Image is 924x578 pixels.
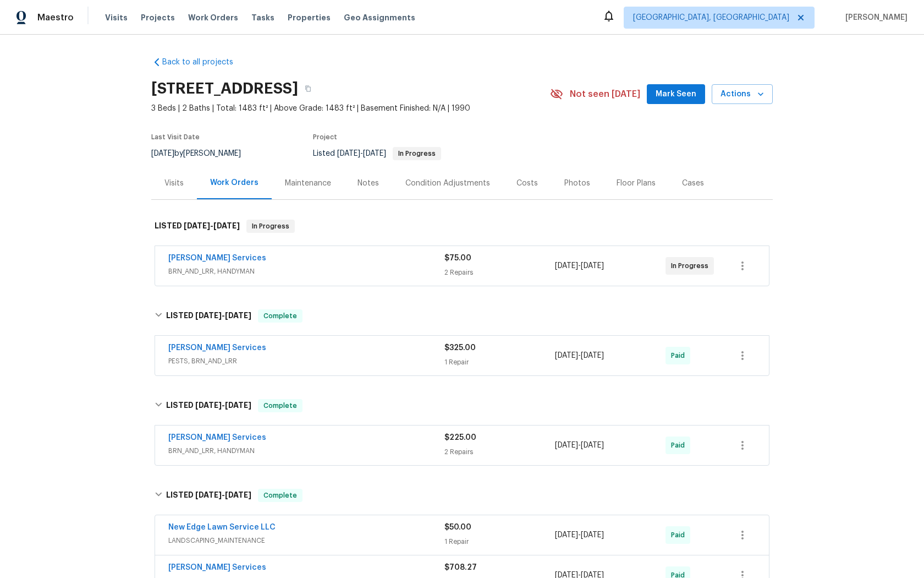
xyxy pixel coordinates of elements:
a: [PERSON_NAME] Services [168,344,266,352]
span: Visits [105,12,128,23]
span: - [195,401,251,409]
span: Maestro [37,12,74,23]
div: LISTED [DATE]-[DATE]In Progress [151,209,773,244]
div: 2 Repairs [444,446,555,457]
a: [PERSON_NAME] Services [168,434,266,441]
span: Listed [313,150,441,157]
span: Work Orders [188,12,238,23]
span: $50.00 [444,524,471,531]
span: Actions [721,88,764,101]
div: LISTED [DATE]-[DATE]Complete [151,478,773,513]
button: Copy Address [298,79,318,99]
a: New Edge Lawn Service LLC [168,524,276,531]
span: - [555,260,604,271]
h2: [STREET_ADDRESS] [151,83,298,94]
a: Back to all projects [151,57,257,68]
span: [DATE] [225,401,251,409]
span: In Progress [394,150,440,157]
span: [DATE] [195,491,222,499]
span: [DATE] [363,150,386,157]
span: BRN_AND_LRR, HANDYMAN [168,445,444,456]
div: 1 Repair [444,536,555,547]
div: Work Orders [210,177,258,188]
span: Tasks [251,14,274,21]
div: LISTED [DATE]-[DATE]Complete [151,388,773,423]
button: Mark Seen [647,84,705,105]
span: Project [313,134,337,140]
span: [DATE] [555,352,578,359]
span: - [555,440,604,451]
span: Complete [259,490,301,501]
h6: LISTED [166,309,251,323]
h6: LISTED [166,489,251,502]
span: [DATE] [213,222,240,230]
span: [DATE] [581,531,604,539]
div: Maintenance [285,178,331,189]
span: Projects [141,12,175,23]
span: [DATE] [555,531,578,539]
span: In Progress [671,260,713,271]
div: Visits [164,178,184,189]
span: - [184,222,240,230]
span: [DATE] [195,312,222,319]
div: 2 Repairs [444,267,555,278]
span: [DATE] [555,262,578,270]
span: [DATE] [184,222,210,230]
span: - [337,150,386,157]
span: PESTS, BRN_AND_LRR [168,356,444,367]
span: Paid [671,440,689,451]
div: Notes [358,178,379,189]
span: - [555,350,604,361]
span: [DATE] [337,150,360,157]
span: [DATE] [151,150,174,157]
span: In Progress [248,221,294,232]
span: BRN_AND_LRR, HANDYMAN [168,266,444,277]
span: [DATE] [555,441,578,449]
span: Last Visit Date [151,134,200,140]
h6: LISTED [166,399,251,412]
div: 1 Repair [444,357,555,368]
span: [DATE] [581,262,604,270]
h6: LISTED [155,220,240,233]
span: Mark Seen [656,88,696,101]
a: [PERSON_NAME] Services [168,564,266,571]
span: Paid [671,530,689,541]
span: [DATE] [195,401,222,409]
span: $225.00 [444,434,476,441]
span: Properties [288,12,331,23]
span: - [195,312,251,319]
span: - [555,530,604,541]
span: [DATE] [581,352,604,359]
div: by [PERSON_NAME] [151,147,254,160]
div: LISTED [DATE]-[DATE]Complete [151,298,773,334]
span: LANDSCAPING_MAINTENANCE [168,535,444,546]
span: $75.00 [444,254,471,262]
div: Photos [564,178,590,189]
span: Complete [259,400,301,411]
span: [PERSON_NAME] [841,12,908,23]
span: Complete [259,310,301,321]
span: $708.27 [444,564,477,571]
a: [PERSON_NAME] Services [168,254,266,262]
div: Condition Adjustments [405,178,490,189]
div: Floor Plans [617,178,656,189]
span: $325.00 [444,344,476,352]
span: 3 Beds | 2 Baths | Total: 1483 ft² | Above Grade: 1483 ft² | Basement Finished: N/A | 1990 [151,103,550,114]
div: Costs [516,178,538,189]
span: Not seen [DATE] [570,89,640,100]
div: Cases [682,178,704,189]
span: [DATE] [225,491,251,499]
span: Geo Assignments [344,12,415,23]
button: Actions [712,84,773,105]
span: [GEOGRAPHIC_DATA], [GEOGRAPHIC_DATA] [633,12,789,23]
span: - [195,491,251,499]
span: [DATE] [581,441,604,449]
span: [DATE] [225,312,251,319]
span: Paid [671,350,689,361]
